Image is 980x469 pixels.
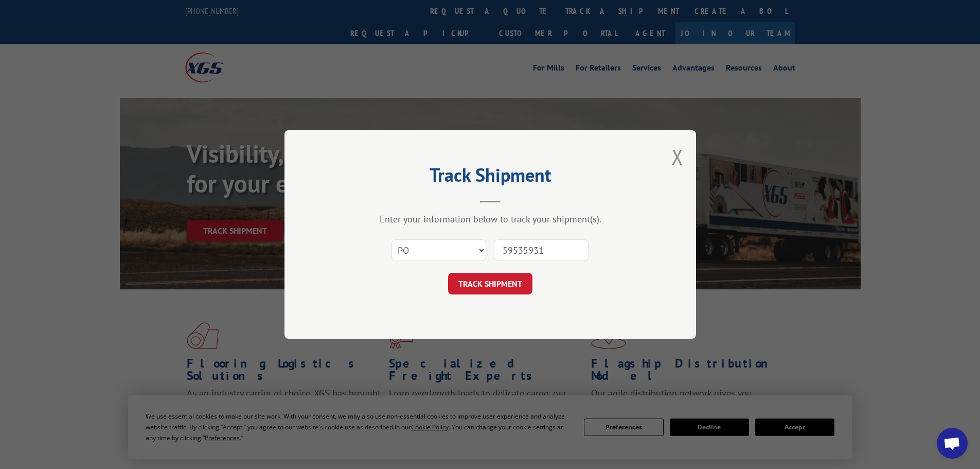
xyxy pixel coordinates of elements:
button: Close modal [672,143,683,170]
div: Enter your information below to track your shipment(s). [336,213,645,225]
h2: Track Shipment [336,168,645,187]
button: TRACK SHIPMENT [448,273,532,294]
div: Open chat [937,428,968,459]
input: Number(s) [494,239,589,261]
